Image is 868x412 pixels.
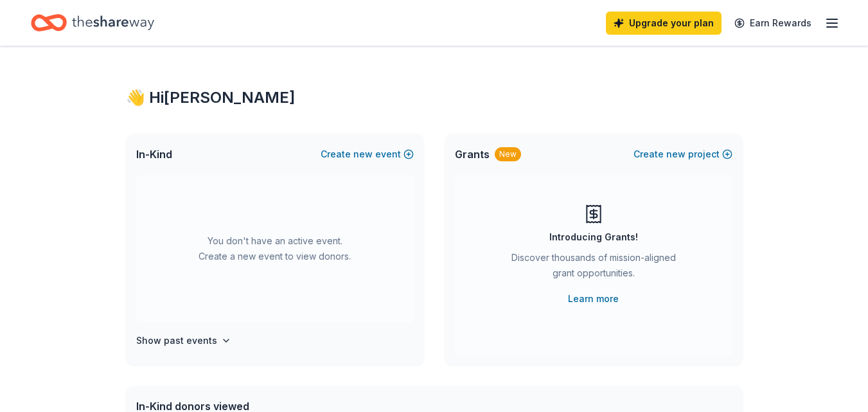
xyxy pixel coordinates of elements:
[506,250,681,286] div: Discover thousands of mission-aligned grant opportunities.
[136,333,231,348] button: Show past events
[727,12,819,35] a: Earn Rewards
[455,147,490,162] span: Grants
[136,147,172,162] span: In-Kind
[549,229,638,245] div: Introducing Grants!
[126,87,743,108] div: 👋 Hi [PERSON_NAME]
[606,12,722,35] a: Upgrade your plan
[136,175,414,323] div: You don't have an active event. Create a new event to view donors.
[353,147,373,162] span: new
[31,8,154,38] a: Home
[666,147,686,162] span: new
[633,147,732,162] button: Createnewproject
[321,147,414,162] button: Createnewevent
[136,333,217,348] h4: Show past events
[495,147,521,161] div: New
[568,291,619,307] a: Learn more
